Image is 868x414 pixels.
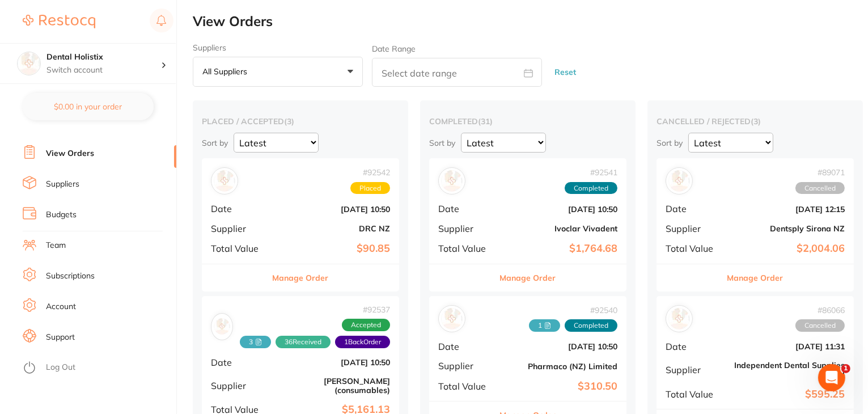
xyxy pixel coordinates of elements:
span: Supplier [438,361,495,371]
b: Independent Dental Supplies NZ Ltd [731,361,845,379]
span: Cancelled [795,182,845,195]
img: Restocq Logo [23,15,95,28]
span: Accepted [342,319,390,331]
b: $310.50 [504,381,617,392]
span: Received [529,319,560,332]
span: Supplier [211,381,268,391]
p: Switch account [46,65,161,76]
img: Pharmaco (NZ) Limited [441,308,463,329]
span: # 92537 [233,305,390,314]
iframe: Intercom live chat [818,364,845,391]
span: Date [438,341,495,352]
b: [DATE] 11:31 [731,342,845,351]
img: Dentsply Sirona NZ [668,170,690,192]
h2: cancelled / rejected ( 3 ) [657,116,854,126]
span: Total Value [438,243,495,254]
span: Back orders [335,336,390,348]
p: Sort by [657,138,683,148]
img: Ivoclar Vivadent [441,170,463,192]
span: # 89071 [795,168,845,177]
b: $595.25 [731,388,845,400]
label: Suppliers [193,43,363,52]
a: Log Out [46,362,75,373]
span: Cancelled [795,319,845,332]
span: # 86066 [795,306,845,315]
span: Total Value [666,243,722,254]
button: Log Out [23,359,173,377]
img: Dental Holistix [18,52,40,75]
input: Select date range [372,58,542,87]
span: Placed [350,182,390,195]
span: Date [438,204,495,214]
span: Received [240,336,271,348]
span: Date [211,357,268,367]
span: # 92540 [529,306,617,315]
span: Date [666,341,722,352]
a: Team [46,240,66,251]
b: [DATE] 12:15 [731,205,845,214]
button: Manage Order [273,264,329,292]
h4: Dental Holistix [46,52,161,63]
b: $1,764.68 [504,243,617,255]
span: 1 [841,364,850,373]
h2: placed / accepted ( 3 ) [202,116,399,126]
span: # 92542 [350,168,390,177]
img: Henry Schein Halas (consumables) [214,318,230,335]
span: Completed [565,319,617,332]
button: Manage Order [500,264,556,292]
img: Independent Dental Supplies NZ Ltd [668,308,690,329]
a: Budgets [46,209,77,221]
a: View Orders [46,148,94,159]
b: [DATE] 10:50 [504,205,617,214]
span: # 92541 [565,168,617,177]
span: Supplier [666,223,722,234]
a: Restocq Logo [23,9,95,35]
button: Manage Order [727,264,784,292]
h2: View Orders [193,14,868,29]
label: Date Range [372,44,416,53]
b: [DATE] 10:50 [277,205,390,214]
b: [DATE] 10:50 [277,358,390,367]
span: Date [211,204,268,214]
span: Supplier [211,223,268,234]
button: Reset [551,57,579,87]
a: Account [46,301,76,312]
span: Total Value [438,381,495,391]
p: Sort by [429,138,455,148]
span: Total Value [666,389,722,399]
span: Date [666,204,722,214]
a: Support [46,332,75,343]
div: DRC NZ#92542PlacedDate[DATE] 10:50SupplierDRC NZTotal Value$90.85Manage Order [202,158,399,292]
b: [PERSON_NAME] (consumables) [277,377,390,395]
img: DRC NZ [214,170,235,192]
span: Completed [565,182,617,195]
b: $90.85 [277,243,390,255]
span: Total Value [211,243,268,254]
span: Supplier [438,223,495,234]
button: All suppliers [193,57,363,87]
button: $0.00 in your order [23,93,154,120]
p: Sort by [202,138,228,148]
b: Ivoclar Vivadent [504,224,617,233]
span: Received [276,336,331,348]
h2: completed ( 31 ) [429,116,626,126]
b: Dentsply Sirona NZ [731,224,845,233]
span: Supplier [666,365,722,375]
p: All suppliers [202,66,252,77]
a: Subscriptions [46,271,95,282]
a: Suppliers [46,179,79,190]
b: Pharmaco (NZ) Limited [504,362,617,371]
b: $2,004.06 [731,243,845,255]
b: DRC NZ [277,224,390,233]
b: [DATE] 10:50 [504,342,617,351]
